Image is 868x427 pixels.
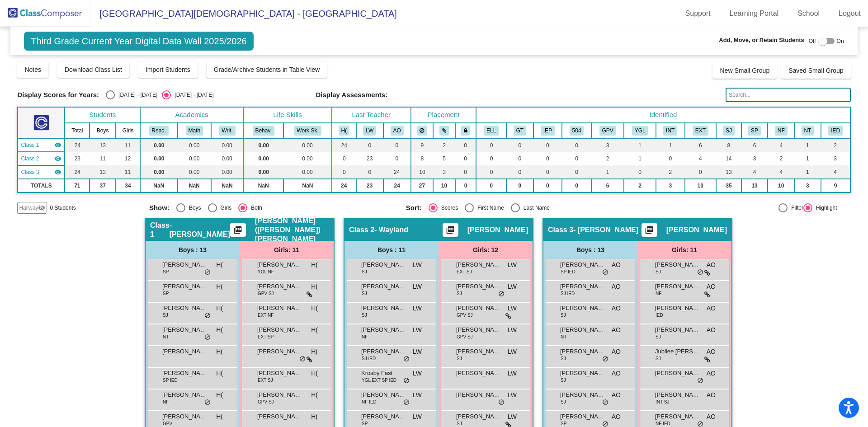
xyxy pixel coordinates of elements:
button: Math [186,126,203,136]
th: Keep with teacher [455,123,476,138]
div: First Name [474,204,504,212]
td: 0 [562,179,591,192]
td: 0 [533,138,562,152]
td: 4 [768,165,794,179]
th: Gifted and Talented [506,123,533,138]
span: H( [311,260,318,270]
span: LW [508,260,517,270]
div: Scores [438,204,458,212]
span: do_not_disturb_alt [498,291,505,298]
span: do_not_disturb_alt [204,269,211,276]
div: Boys [185,204,201,212]
button: Download Class List [57,61,129,78]
span: AO [612,260,621,270]
td: 24 [383,179,411,192]
span: Off [809,37,816,45]
span: - Wayland [374,225,408,235]
td: 0 [506,179,533,192]
th: Laura Wayland [356,123,383,138]
span: LW [413,282,422,291]
span: [PERSON_NAME] [467,225,528,235]
th: Introvert [656,123,685,138]
span: [PERSON_NAME] [162,282,208,291]
th: Young for Grade Level [624,123,656,138]
th: Good Parent Volunteer [591,123,624,138]
button: Notes [17,61,48,78]
span: Class 2 [21,155,39,163]
button: SP [748,126,761,136]
mat-icon: picture_as_pdf [644,225,655,238]
span: YGL NF [258,268,274,275]
span: [PERSON_NAME] [560,304,605,313]
td: 10 [411,165,434,179]
th: Academics [140,107,243,123]
span: [PERSON_NAME] [162,260,208,269]
span: LW [413,325,422,335]
span: Display Scores for Years: [17,91,99,99]
td: 11 [90,152,115,165]
td: 1 [794,138,821,152]
span: [PERSON_NAME] ([PERSON_NAME]) [PERSON_NAME] [255,216,329,244]
td: 3 [591,138,624,152]
td: 0.00 [178,152,211,165]
td: 23 [65,152,90,165]
span: H( [216,282,223,291]
td: 0.00 [211,152,243,165]
button: Saved Small Group [781,62,850,79]
div: Girls [217,204,232,212]
td: 2 [821,138,850,152]
th: 504 Plan [562,123,591,138]
td: 0 [533,179,562,192]
span: H( [216,260,223,270]
td: 0 [455,138,476,152]
span: H( [311,304,318,313]
div: Girls: 11 [637,241,731,259]
span: [PERSON_NAME] [361,282,406,291]
td: 11 [116,138,140,152]
td: 1 [591,165,624,179]
th: Placement [411,107,476,123]
td: 3 [741,152,768,165]
span: [PERSON_NAME] [560,260,605,269]
span: [PERSON_NAME] [162,304,208,313]
td: 5 [433,152,455,165]
td: 2 [624,179,656,192]
button: H( [339,126,349,136]
td: 3 [794,179,821,192]
td: 6 [685,138,717,152]
button: Behav. [253,126,274,136]
td: 4 [768,138,794,152]
span: LW [508,304,517,313]
th: Keep away students [411,123,434,138]
td: 8 [411,152,434,165]
td: 13 [90,138,115,152]
button: Writ. [219,126,236,136]
a: School [790,6,827,21]
th: Boys [90,123,115,138]
td: 1 [624,152,656,165]
mat-radio-group: Select an option [149,203,399,212]
button: SJ [723,126,735,136]
span: [PERSON_NAME] [257,282,302,291]
td: 0.00 [178,138,211,152]
span: LW [508,325,517,335]
td: 1 [656,138,685,152]
button: ELL [484,126,499,136]
td: 2 [591,152,624,165]
span: [PERSON_NAME] [456,304,501,313]
span: SJ [362,290,367,297]
th: Life Skills [243,107,332,123]
mat-icon: visibility [54,169,61,176]
span: SJ [163,312,168,319]
div: Both [247,204,262,212]
th: Girls [116,123,140,138]
td: 37 [90,179,115,192]
span: IED [656,312,663,319]
td: 0 [356,165,383,179]
button: Read. [149,126,169,136]
span: Class 3 [21,168,39,176]
button: GPV [599,126,616,136]
td: NaN [283,179,332,192]
span: SJ [457,290,462,297]
td: 0 [383,152,411,165]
